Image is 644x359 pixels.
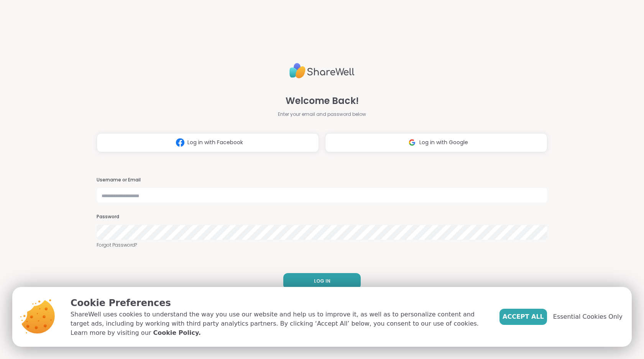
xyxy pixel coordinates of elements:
span: Log in with Google [419,138,468,147]
span: Accept All [503,312,544,321]
button: LOG IN [283,273,361,289]
h3: Password [97,214,547,220]
button: Log in with Google [325,133,547,152]
p: Cookie Preferences [71,296,487,310]
img: ShareWell Logo [289,60,355,82]
span: Essential Cookies Only [553,312,623,321]
button: Log in with Facebook [97,133,319,152]
p: ShareWell uses cookies to understand the way you use our website and help us to improve it, as we... [71,310,487,338]
a: Forgot Password? [97,242,547,249]
button: Accept All [499,309,547,325]
span: Enter your email and password below [278,111,366,118]
span: LOG IN [314,278,330,285]
h3: Username or Email [97,177,547,183]
a: Cookie Policy. [153,328,200,338]
img: ShareWell Logomark [405,135,419,150]
img: ShareWell Logomark [173,135,187,150]
span: Welcome Back! [286,94,359,108]
span: Log in with Facebook [187,138,243,147]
